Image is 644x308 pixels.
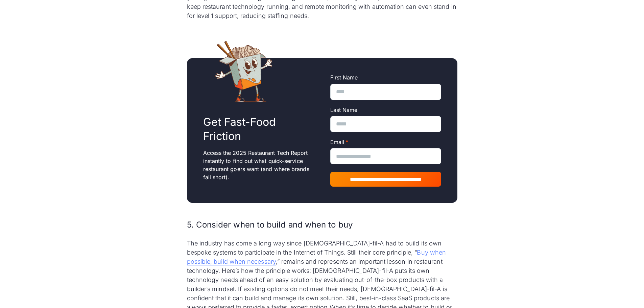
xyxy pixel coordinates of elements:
span: Last Name [330,106,358,113]
span: Email [330,139,344,145]
span: First Name [330,74,358,81]
h3: 5. Consider when to build and when to buy [187,219,457,231]
a: Buy when possible, build when necessary [187,249,446,265]
h2: Get Fast-Food Friction [203,115,314,143]
p: Access the 2025 Restaurant Tech Report instantly to find out what quick-service restaurant goers ... [203,149,314,181]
